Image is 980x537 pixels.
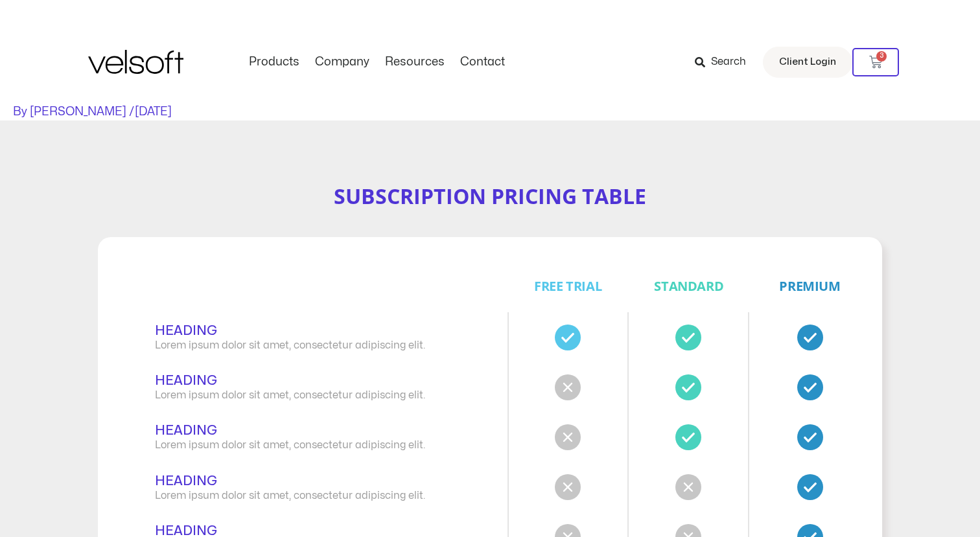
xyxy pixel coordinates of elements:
[241,55,513,69] nav: Menu
[135,106,172,117] span: [DATE]
[155,339,466,352] p: Lorem ipsum dolor sit amet, consectetur adipiscing elit.
[629,279,750,294] div: Standard
[155,323,466,339] h2: Heading
[507,279,629,294] div: FREE TRIAL
[779,54,836,71] span: Client Login
[695,51,755,73] a: Search
[88,50,183,74] img: Velsoft Training Materials
[155,389,466,402] p: Lorem ipsum dolor sit amet, consectetur adipiscing elit.
[876,51,887,62] span: 3
[749,279,870,294] div: Premium
[30,106,126,117] span: [PERSON_NAME]
[377,55,452,69] a: ResourcesMenu Toggle
[30,106,129,117] a: [PERSON_NAME]
[307,55,377,69] a: CompanyMenu Toggle
[155,439,466,451] p: Lorem ipsum dolor sit amet, consectetur adipiscing elit.
[711,54,746,71] span: Search
[763,47,852,78] a: Client Login
[13,104,967,120] div: By /
[155,372,466,389] h2: Heading
[155,473,466,490] h2: Heading
[241,55,307,69] a: ProductsMenu Toggle
[155,422,466,439] h2: Heading
[98,183,882,210] h2: Subscription Pricing Table
[852,48,899,76] a: 3
[155,490,466,502] p: Lorem ipsum dolor sit amet, consectetur adipiscing elit.
[452,55,513,69] a: ContactMenu Toggle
